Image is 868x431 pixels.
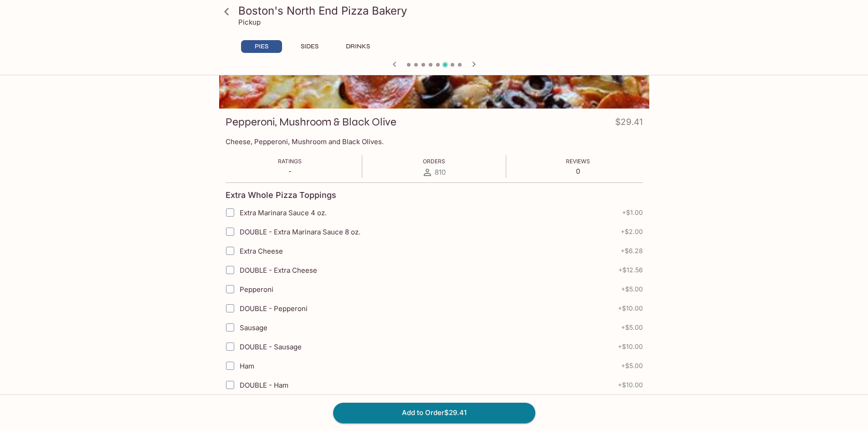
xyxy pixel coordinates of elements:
[618,266,643,274] span: + $12.56
[621,228,643,235] span: + $2.00
[240,381,288,389] span: DOUBLE - Ham
[226,137,643,146] p: Cheese, Pepperoni, Mushroom and Black Olives.
[333,403,535,423] button: Add to Order$29.41
[240,208,327,217] span: Extra Marinara Sauce 4 oz.
[622,209,643,216] span: + $1.00
[278,167,302,176] p: -
[238,4,646,18] h3: Boston's North End Pizza Bakery
[338,40,379,53] button: DRINKS
[621,286,643,293] span: + $5.00
[240,247,283,255] span: Extra Cheese
[238,18,261,26] p: Pickup
[289,40,330,53] button: SIDES
[278,158,302,165] span: Ratings
[621,362,643,369] span: + $5.00
[240,362,254,370] span: Ham
[241,40,282,53] button: PIES
[621,324,643,331] span: + $5.00
[566,158,590,165] span: Reviews
[618,343,643,350] span: + $10.00
[615,115,643,133] h4: $29.41
[621,247,643,254] span: + $6.28
[240,343,302,351] span: DOUBLE - Sausage
[226,115,396,129] h3: Pepperoni, Mushroom & Black Olive
[240,323,267,332] span: Sausage
[240,285,273,294] span: Pepperoni
[618,305,643,312] span: + $10.00
[226,190,336,200] h4: Extra Whole Pizza Toppings
[566,167,590,176] p: 0
[435,168,446,177] span: 810
[240,228,360,236] span: DOUBLE - Extra Marinara Sauce 8 oz.
[618,381,643,389] span: + $10.00
[240,266,317,275] span: DOUBLE - Extra Cheese
[240,304,308,313] span: DOUBLE - Pepperoni
[423,158,445,165] span: Orders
